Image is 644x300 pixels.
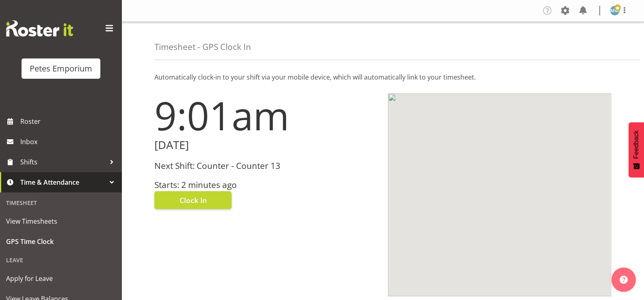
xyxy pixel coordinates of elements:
[30,63,92,75] div: Petes Emporium
[620,276,628,284] img: help-xxl-2.png
[2,211,120,231] a: View Timesheets
[2,252,120,268] div: Leave
[2,268,120,289] a: Apply for Leave
[180,195,207,205] span: Clock In
[154,72,611,82] p: Automatically clock-in to your shift via your mobile device, which will automatically link to you...
[154,42,251,52] h4: Timesheet - GPS Clock In
[633,130,640,159] span: Feedback
[6,20,73,37] img: Rosterit website logo
[629,122,644,177] button: Feedback - Show survey
[6,235,116,248] span: GPS Time Clock
[6,215,116,227] span: View Timesheets
[20,115,118,127] span: Roster
[610,6,620,15] img: mandy-mosley3858.jpg
[20,156,106,168] span: Shifts
[20,176,106,188] span: Time & Attendance
[154,93,378,137] h1: 9:01am
[2,194,120,211] div: Timesheet
[154,191,232,209] button: Clock In
[154,139,378,151] h2: [DATE]
[154,180,378,190] h3: Starts: 2 minutes ago
[6,272,116,285] span: Apply for Leave
[154,161,378,171] h3: Next Shift: Counter - Counter 13
[20,136,118,148] span: Inbox
[2,231,120,252] a: GPS Time Clock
